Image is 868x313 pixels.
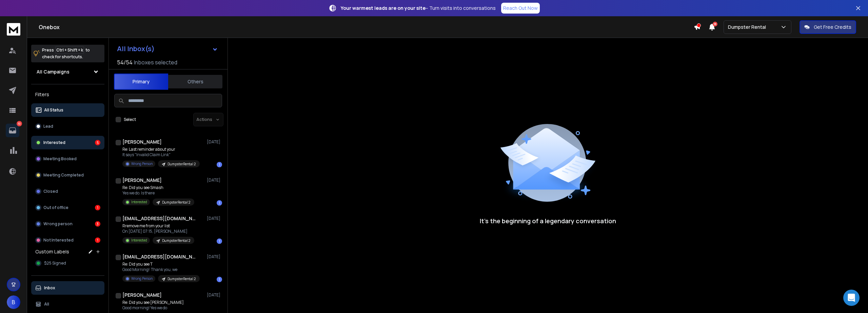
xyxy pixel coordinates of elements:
[122,177,162,184] h1: [PERSON_NAME]
[501,3,540,14] a: Reach Out Now
[217,162,222,167] div: 1
[122,152,200,158] p: It says "Invalid Claim Link"
[122,190,194,196] p: Yes we do. Is there
[122,147,200,152] p: Re: Last reminder about your
[35,248,69,255] h3: Custom Labels
[112,42,223,56] button: All Inbox(s)
[7,295,20,309] button: B
[122,300,194,305] p: Re: Did you see [PERSON_NAME]
[43,237,74,243] p: Not Interested
[122,262,200,267] p: Re: Did you see T
[134,58,177,66] h3: Inboxes selected
[43,140,65,145] p: Interested
[122,215,197,222] h1: [EMAIL_ADDRESS][DOMAIN_NAME]
[31,217,104,231] button: Wrong person3
[31,185,104,198] button: Closed
[31,103,104,117] button: All Status
[800,20,856,34] button: Get Free Credits
[503,5,538,12] p: Reach Out Now
[43,189,58,194] p: Closed
[42,47,90,60] p: Press to check for shortcuts.
[728,24,769,30] p: Dumpster Rental
[37,68,70,75] h1: All Campaigns
[44,285,55,291] p: Inbox
[95,221,100,227] div: 3
[207,254,222,259] p: [DATE]
[207,216,222,221] p: [DATE]
[217,277,222,282] div: 1
[44,107,63,113] p: All Status
[43,172,84,178] p: Meeting Completed
[117,58,133,66] span: 54 / 54
[31,201,104,214] button: Out of office1
[207,292,222,298] p: [DATE]
[162,238,190,243] p: DumpsterRental 2
[207,139,222,145] p: [DATE]
[43,221,73,227] p: Wrong person
[31,152,104,166] button: Meeting Booked
[167,162,196,167] p: DumpsterRental 2
[6,124,19,137] a: 10
[95,140,100,145] div: 5
[122,139,162,145] h1: [PERSON_NAME]
[31,168,104,182] button: Meeting Completed
[122,253,197,260] h1: [EMAIL_ADDRESS][DOMAIN_NAME]
[31,136,104,149] button: Interested5
[31,256,104,270] button: $25 Signed
[44,301,49,307] p: All
[122,229,194,234] p: On [DATE] 07:15, [PERSON_NAME]
[131,161,153,166] p: Wrong Person
[17,121,22,126] p: 10
[167,276,196,281] p: DumpsterRental 2
[114,74,168,90] button: Primary
[95,237,100,243] div: 1
[162,200,190,205] p: DumpsterRental 2
[31,120,104,133] button: Lead
[117,45,155,52] h1: All Inbox(s)
[43,205,68,210] p: Out of office
[31,233,104,247] button: Not Interested1
[217,238,222,244] div: 1
[341,5,496,12] p: – Turn visits into conversations
[713,22,717,26] span: 18
[31,65,104,79] button: All Campaigns
[207,178,222,183] p: [DATE]
[95,205,100,210] div: 1
[131,200,147,205] p: Interested
[7,23,20,36] img: logo
[843,290,860,306] div: Open Intercom Messenger
[122,305,194,311] p: Good morning! Yes we do
[122,267,200,272] p: Good Morning! Thank you, we
[44,260,66,266] span: $25 Signed
[43,156,77,162] p: Meeting Booked
[217,200,222,206] div: 1
[168,74,222,89] button: Others
[55,46,84,54] span: Ctrl + Shift + k
[131,276,153,281] p: Wrong Person
[122,185,194,190] p: Re: Did you see Smash
[31,297,104,311] button: All
[31,90,104,99] h3: Filters
[131,238,147,243] p: Interested
[39,23,694,31] h1: Onebox
[814,24,851,30] p: Get Free Credits
[124,117,136,122] label: Select
[122,292,162,298] h1: [PERSON_NAME]
[31,281,104,295] button: Inbox
[43,124,53,129] p: Lead
[122,223,194,229] p: Rremove me from your list
[480,216,616,226] p: It’s the beginning of a legendary conversation
[341,5,426,11] strong: Your warmest leads are on your site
